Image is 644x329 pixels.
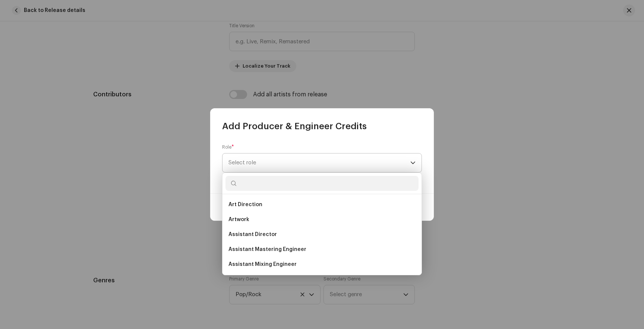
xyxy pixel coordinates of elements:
[228,216,249,223] span: Artwork
[222,120,367,132] span: Add Producer & Engineer Credits
[410,153,416,172] div: dropdown trigger
[225,242,419,257] li: Assistant Mastering Engineer
[225,272,419,287] li: Assistant Producer
[222,144,234,150] label: Role
[228,261,297,268] span: Assistant Mixing Engineer
[225,257,419,272] li: Assistant Mixing Engineer
[228,246,306,253] span: Assistant Mastering Engineer
[225,227,419,242] li: Assistant Director
[228,201,262,208] span: Art Direction
[228,153,410,172] span: Select role
[228,231,277,238] span: Assistant Director
[225,212,419,227] li: Artwork
[225,197,419,212] li: Art Direction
